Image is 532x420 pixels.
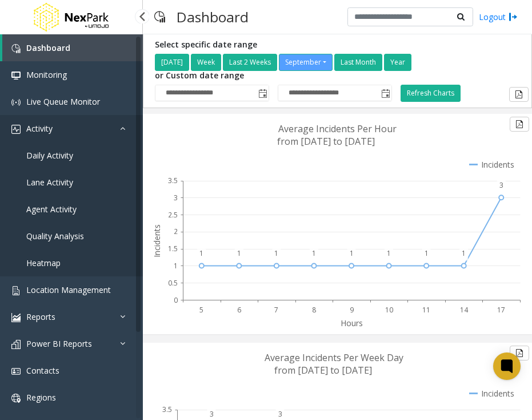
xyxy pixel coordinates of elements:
[499,180,503,190] text: 3
[174,193,178,203] text: 3
[509,87,529,102] button: Export to pdf
[11,394,21,403] img: 'icon'
[11,340,21,349] img: 'icon'
[274,305,278,315] text: 7
[237,305,241,315] text: 6
[168,244,178,253] text: 1.5
[509,11,518,23] img: logout
[199,248,203,258] text: 1
[497,305,505,315] text: 17
[11,313,21,322] img: 'icon'
[278,409,282,419] text: 3
[479,11,518,23] a: Logout
[401,85,461,102] button: Refresh Charts
[171,3,254,31] h3: Dashboard
[384,54,411,71] button: Year
[510,117,529,132] button: Export to pdf
[154,3,165,31] img: pageIcon
[277,135,375,148] text: from [DATE] to [DATE]
[191,54,221,71] button: Week
[155,71,392,81] h5: or Custom date range
[26,42,70,53] span: Dashboard
[168,209,178,219] text: 2.5
[26,338,92,349] span: Power BI Reports
[199,305,203,315] text: 5
[385,305,393,315] text: 10
[278,122,397,135] text: Average Incidents Per Hour
[350,248,354,258] text: 1
[210,409,214,419] text: 3
[26,365,59,376] span: Contacts
[26,257,61,268] span: Heatmap
[174,295,178,304] text: 0
[26,204,77,215] span: Agent Activity
[279,54,333,71] button: September
[425,248,429,258] text: 1
[462,248,466,258] text: 1
[237,248,241,258] text: 1
[168,278,178,288] text: 0.5
[223,54,277,71] button: Last 2 Weeks
[26,96,100,107] span: Live Queue Monitor
[11,125,21,134] img: 'icon'
[26,150,73,161] span: Daily Activity
[11,71,21,80] img: 'icon'
[155,54,189,71] button: [DATE]
[379,85,391,101] span: Toggle popup
[422,305,430,315] text: 11
[312,248,316,258] text: 1
[341,318,363,328] text: Hours
[265,351,403,364] text: Average Incidents Per Week Day
[26,123,53,134] span: Activity
[312,305,316,315] text: 8
[11,98,21,107] img: 'icon'
[155,40,413,50] h5: Select specific date range
[162,405,172,414] text: 3.5
[26,231,84,241] span: Quality Analysis
[11,44,21,53] img: 'icon'
[26,69,67,80] span: Monitoring
[11,286,21,295] img: 'icon'
[168,176,178,185] text: 3.5
[11,367,21,376] img: 'icon'
[26,177,73,188] span: Lane Activity
[26,311,55,322] span: Reports
[174,261,178,271] text: 1
[274,364,372,377] text: from [DATE] to [DATE]
[510,346,529,360] button: Export to pdf
[460,305,469,315] text: 14
[274,248,278,258] text: 1
[350,305,354,315] text: 9
[151,224,162,257] text: Incidents
[26,392,56,403] span: Regions
[26,284,111,295] span: Location Management
[387,248,391,258] text: 1
[334,54,382,71] button: Last Month
[2,34,143,61] a: Dashboard
[256,85,269,101] span: Toggle popup
[174,227,178,236] text: 2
